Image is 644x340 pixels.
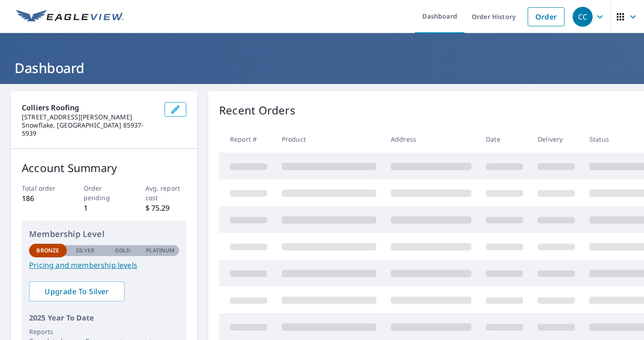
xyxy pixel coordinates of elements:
[29,281,125,301] a: Upgrade To Silver
[11,59,633,77] h1: Dashboard
[36,246,59,255] p: Bronze
[36,286,117,296] span: Upgrade To Silver
[22,160,186,176] p: Account Summary
[16,10,124,24] img: EV Logo
[22,121,157,138] p: Snowflake, [GEOGRAPHIC_DATA] 85937-5939
[145,202,187,213] p: $ 75.29
[384,126,479,153] th: Address
[275,126,384,153] th: Product
[479,126,530,153] th: Date
[145,183,187,202] p: Avg. report cost
[76,246,95,255] p: Silver
[530,126,582,153] th: Delivery
[146,246,175,255] p: Platinum
[22,193,63,204] p: 186
[29,260,179,271] a: Pricing and membership levels
[84,183,125,202] p: Order pending
[29,312,179,323] p: 2025 Year To Date
[29,228,179,240] p: Membership Level
[115,246,130,255] p: Gold
[22,183,63,193] p: Total order
[528,7,564,26] a: Order
[219,126,275,153] th: Report #
[84,202,125,213] p: 1
[573,7,593,27] div: CC
[22,113,157,121] p: [STREET_ADDRESS][PERSON_NAME]
[22,102,157,113] p: Colliers Roofing
[219,102,295,118] p: Recent Orders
